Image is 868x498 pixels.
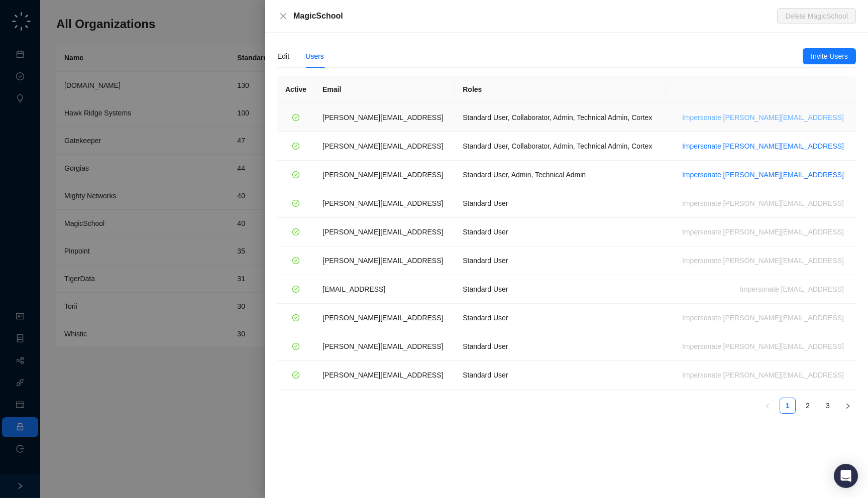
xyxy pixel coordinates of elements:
[820,398,835,413] a: 3
[277,76,314,103] th: Active
[455,189,665,218] td: Standard User
[455,132,665,161] td: Standard User, Collaborator, Admin, Technical Admin, Cortex
[455,103,665,132] td: Standard User, Collaborator, Admin, Technical Admin, Cortex
[834,464,858,488] div: Open Intercom Messenger
[292,114,299,121] span: check-circle
[292,371,299,379] span: check-circle
[759,398,776,414] button: left
[455,246,665,275] td: Standard User
[455,76,665,103] th: Roles
[682,112,844,123] span: Impersonate [PERSON_NAME][EMAIL_ADDRESS]
[800,398,815,413] a: 2
[678,197,848,209] button: Impersonate [PERSON_NAME][EMAIL_ADDRESS]
[292,171,299,178] span: check-circle
[322,142,443,150] span: [PERSON_NAME][EMAIL_ADDRESS]
[840,398,856,414] li: Next Page
[678,255,848,267] button: Impersonate [PERSON_NAME][EMAIL_ADDRESS]
[277,51,289,62] div: Edit
[455,361,665,390] td: Standard User
[820,398,836,414] li: 3
[455,161,665,189] td: Standard User, Admin, Technical Admin
[293,10,777,22] div: MagicSchool
[322,199,443,207] span: [PERSON_NAME][EMAIL_ADDRESS]
[759,398,776,414] li: Previous Page
[292,286,299,293] span: check-circle
[780,398,796,414] li: 1
[765,403,771,409] span: left
[305,51,324,62] div: Users
[736,283,848,295] button: Impersonate [EMAIL_ADDRESS]
[314,76,455,103] th: Email
[678,169,848,181] button: Impersonate [PERSON_NAME][EMAIL_ADDRESS]
[678,111,848,123] button: Impersonate [PERSON_NAME][EMAIL_ADDRESS]
[678,340,848,352] button: Impersonate [PERSON_NAME][EMAIL_ADDRESS]
[455,332,665,361] td: Standard User
[777,8,856,24] button: Delete MagicSchool
[292,343,299,350] span: check-circle
[811,51,848,62] span: Invite Users
[322,113,443,121] span: [PERSON_NAME][EMAIL_ADDRESS]
[455,275,665,304] td: Standard User
[840,398,856,414] button: right
[292,314,299,321] span: check-circle
[322,228,443,236] span: [PERSON_NAME][EMAIL_ADDRESS]
[292,200,299,207] span: check-circle
[322,342,443,350] span: [PERSON_NAME][EMAIL_ADDRESS]
[678,140,848,152] button: Impersonate [PERSON_NAME][EMAIL_ADDRESS]
[682,141,844,152] span: Impersonate [PERSON_NAME][EMAIL_ADDRESS]
[322,314,443,322] span: [PERSON_NAME][EMAIL_ADDRESS]
[455,218,665,246] td: Standard User
[322,257,443,265] span: [PERSON_NAME][EMAIL_ADDRESS]
[322,171,443,179] span: [PERSON_NAME][EMAIL_ADDRESS]
[292,257,299,264] span: check-circle
[678,369,848,381] button: Impersonate [PERSON_NAME][EMAIL_ADDRESS]
[322,285,385,293] span: [EMAIL_ADDRESS]
[682,169,844,180] span: Impersonate [PERSON_NAME][EMAIL_ADDRESS]
[780,398,795,413] a: 1
[845,403,851,409] span: right
[455,304,665,332] td: Standard User
[803,48,856,64] button: Invite Users
[292,228,299,235] span: check-circle
[279,12,287,20] span: close
[678,226,848,238] button: Impersonate [PERSON_NAME][EMAIL_ADDRESS]
[800,398,816,414] li: 2
[292,143,299,150] span: check-circle
[277,10,289,22] button: Close
[678,312,848,324] button: Impersonate [PERSON_NAME][EMAIL_ADDRESS]
[322,371,443,379] span: [PERSON_NAME][EMAIL_ADDRESS]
